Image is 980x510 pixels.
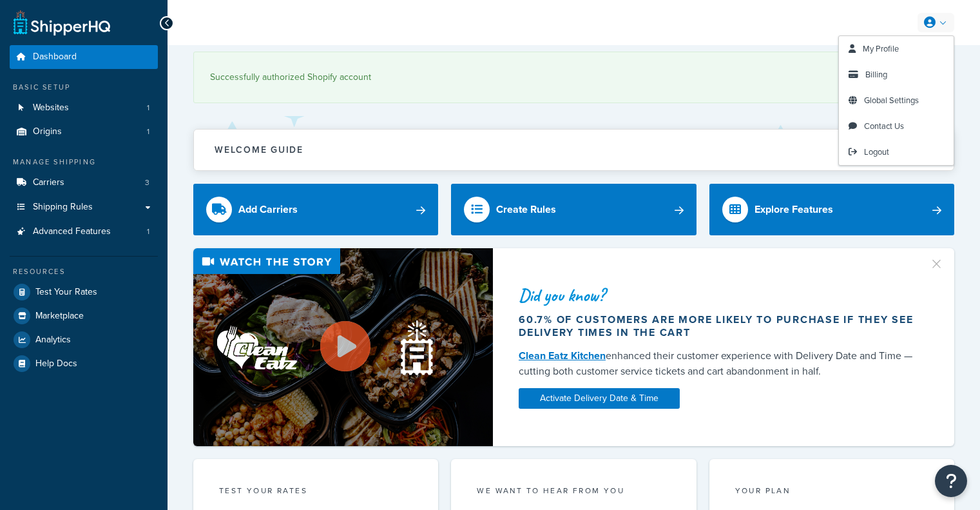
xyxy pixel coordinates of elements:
[864,94,919,106] span: Global Settings
[145,177,149,188] span: 3
[477,485,670,496] p: we want to hear from you
[147,226,149,237] span: 1
[193,248,493,446] img: Video thumbnail
[519,348,919,379] div: enhanced their customer experience with Delivery Date and Time — cutting both customer service ti...
[10,120,158,144] li: Origins
[839,88,954,113] a: Global Settings
[10,120,158,144] a: Origins1
[839,139,954,165] a: Logout
[839,62,954,88] a: Billing
[754,201,833,219] div: Explore Features
[147,103,149,113] span: 1
[35,358,77,369] span: Help Docs
[839,36,954,62] a: My Profile
[35,335,71,346] span: Analytics
[735,485,928,500] div: Your Plan
[194,130,954,170] button: Welcome Guide
[33,226,111,237] span: Advanced Features
[33,52,77,63] span: Dashboard
[519,348,606,363] a: Clean Eatz Kitchen
[35,311,84,322] span: Marketplace
[451,184,696,235] a: Create Rules
[33,126,62,137] span: Origins
[519,313,919,339] div: 60.7% of customers are more likely to purchase if they see delivery times in the cart
[219,485,412,500] div: Test your rates
[10,96,158,120] li: Websites
[496,201,556,219] div: Create Rules
[10,328,158,351] a: Analytics
[10,220,158,244] li: Advanced Features
[863,43,899,55] span: My Profile
[10,304,158,328] a: Marketplace
[10,96,158,120] a: Websites1
[10,280,158,304] a: Test Your Rates
[864,146,889,158] span: Logout
[210,68,937,86] div: Successfully authorized Shopify account
[193,184,438,235] a: Add Carriers
[35,287,97,298] span: Test Your Rates
[10,157,158,168] div: Manage Shipping
[33,177,64,188] span: Carriers
[10,352,158,375] a: Help Docs
[10,45,158,69] a: Dashboard
[519,286,919,304] div: Did you know?
[147,126,149,137] span: 1
[10,195,158,219] a: Shipping Rules
[709,184,954,235] a: Explore Features
[935,465,967,497] button: Open Resource Center
[839,113,954,139] a: Contact Us
[519,388,680,409] a: Activate Delivery Date & Time
[865,68,887,81] span: Billing
[10,171,158,195] li: Carriers
[10,220,158,244] a: Advanced Features1
[864,120,904,132] span: Contact Us
[33,103,69,113] span: Websites
[33,202,93,213] span: Shipping Rules
[238,201,298,219] div: Add Carriers
[215,145,303,155] h2: Welcome Guide
[10,266,158,277] div: Resources
[10,171,158,195] a: Carriers3
[10,82,158,93] div: Basic Setup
